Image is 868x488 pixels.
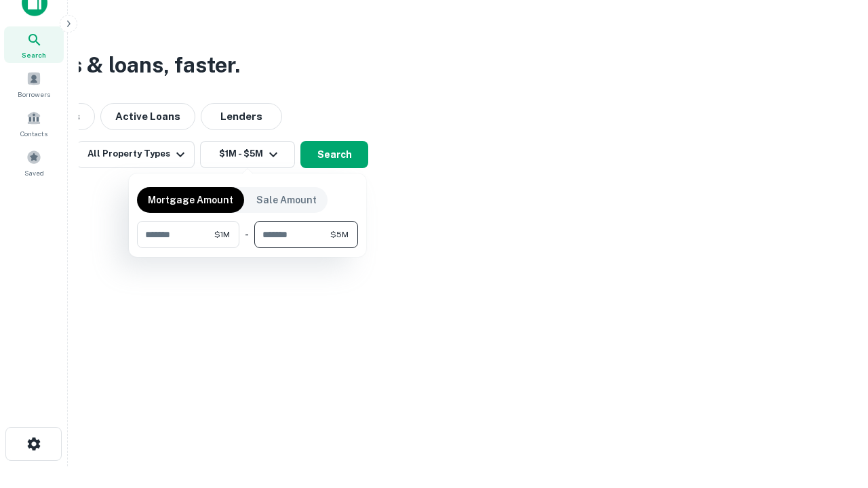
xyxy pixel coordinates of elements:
[256,192,317,207] p: Sale Amount
[245,221,249,248] div: -
[214,228,230,241] span: $1M
[800,380,868,445] iframe: Chat Widget
[148,192,233,207] p: Mortgage Amount
[330,228,349,241] span: $5M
